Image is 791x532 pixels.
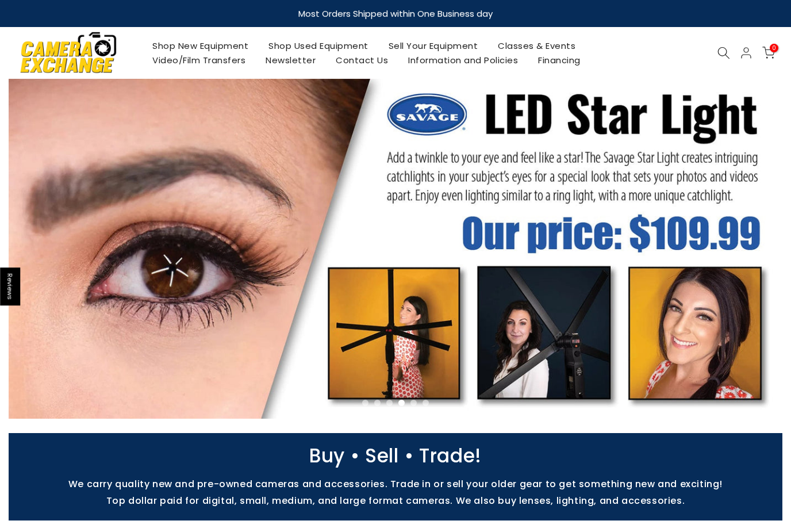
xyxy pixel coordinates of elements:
p: Top dollar paid for digital, small, medium, and large format cameras. We also buy lenses, lightin... [3,495,788,506]
strong: Most Orders Shipped within One Business day [298,7,493,20]
p: We carry quality new and pre-owned cameras and accessories. Trade in or sell your older gear to g... [3,479,788,489]
a: 0 [762,47,775,59]
li: Page dot 2 [374,400,381,406]
a: Financing [528,53,591,67]
a: Sell Your Equipment [378,39,488,53]
a: Contact Us [326,53,398,67]
a: Shop New Equipment [143,39,259,53]
a: Classes & Events [488,39,586,53]
a: Video/Film Transfers [143,53,256,67]
li: Page dot 3 [386,400,393,406]
a: Shop Used Equipment [259,39,379,53]
li: Page dot 4 [398,400,405,406]
a: Information and Policies [398,53,528,67]
li: Page dot 6 [423,400,429,406]
span: 0 [770,44,778,52]
p: Buy • Sell • Trade! [3,450,788,461]
a: Newsletter [256,53,326,67]
li: Page dot 5 [410,400,417,406]
li: Page dot 1 [362,400,368,406]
